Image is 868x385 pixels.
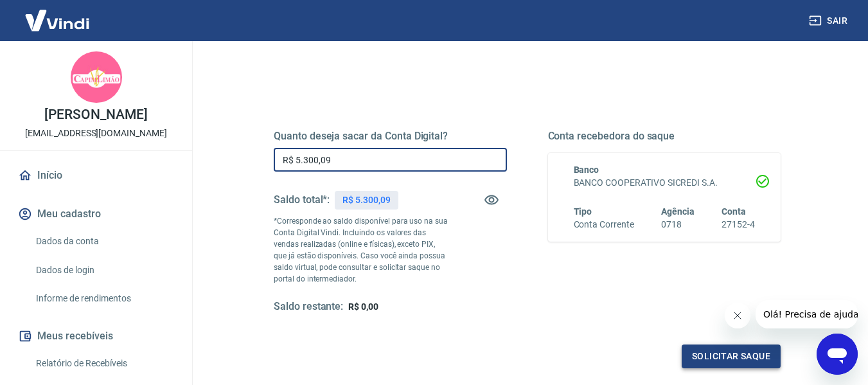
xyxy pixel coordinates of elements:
[725,303,750,328] iframe: Fechar mensagem
[15,200,177,228] button: Meu cadastro
[15,322,177,350] button: Meus recebíveis
[806,9,853,33] button: Sair
[661,206,695,217] span: Agência
[722,218,755,231] h6: 27152-4
[574,176,756,190] h6: BANCO COOPERATIVO SICREDI S.A.
[15,1,99,40] img: Vindi
[71,51,122,103] img: b3b5da38-2be6-44ff-a204-f786c7b2cd31.jpeg
[548,130,781,143] h5: Conta recebedora do saque
[348,301,378,312] span: R$ 0,00
[574,206,592,217] span: Tipo
[274,300,343,314] h5: Saldo restante:
[682,345,781,368] button: Solicitar saque
[274,193,330,206] h5: Saldo total*:
[274,215,448,285] p: *Corresponde ao saldo disponível para uso na sua Conta Digital Vindi. Incluindo os valores das ve...
[661,218,695,231] h6: 0718
[8,9,108,19] span: Olá! Precisa de ajuda?
[274,130,507,143] h5: Quanto deseja sacar da Conta Digital?
[756,300,858,328] iframe: Mensagem da empresa
[722,206,746,217] span: Conta
[31,350,177,377] a: Relatório de Recebíveis
[31,228,177,255] a: Dados da conta
[25,127,167,140] p: [EMAIL_ADDRESS][DOMAIN_NAME]
[31,285,177,312] a: Informe de rendimentos
[574,165,599,175] span: Banco
[15,161,177,190] a: Início
[817,334,858,375] iframe: Botão para abrir a janela de mensagens
[31,257,177,283] a: Dados de login
[44,108,147,121] p: [PERSON_NAME]
[574,218,634,231] h6: Conta Corrente
[342,193,390,207] p: R$ 5.300,09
